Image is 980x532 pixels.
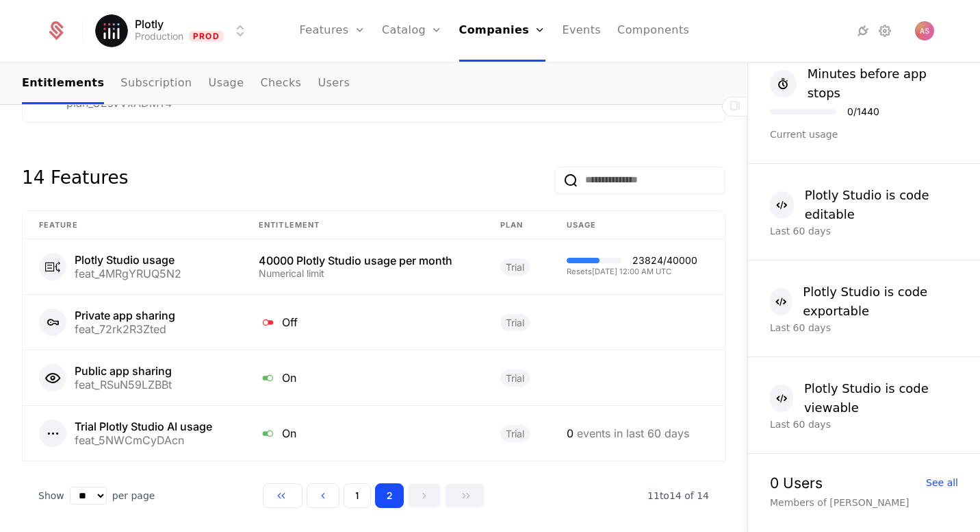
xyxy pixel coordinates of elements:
span: Trial [500,425,530,442]
div: Last 60 days [770,224,958,238]
div: Last 60 days [770,321,958,335]
span: Plotly [135,19,164,29]
div: 0 [567,425,708,442]
div: Plotly Studio is code exportable [803,282,958,321]
div: 0 / 1440 [847,107,879,117]
button: Plotly Studio is code exportable [770,282,958,321]
div: Resets [DATE] 12:00 AM UTC [567,268,697,276]
div: Page navigation [263,483,485,508]
div: Minutes before app stops [808,64,958,103]
div: Plotly Studio is code editable [805,186,958,224]
button: Plotly Studio is code editable [770,186,958,224]
div: Members of [PERSON_NAME] [770,496,958,509]
button: Go to first page [263,483,302,508]
div: On [259,424,467,442]
div: plan_UEsVVxADMT4 [66,97,172,108]
a: Subscription [120,64,192,104]
div: See all [926,478,958,487]
a: Settings [877,23,893,39]
button: Go to page 2 [375,483,404,508]
nav: Main [22,64,725,104]
div: feat_5NWCmCyDAcn [75,435,212,446]
img: Adam Schroeder [915,21,934,40]
a: Checks [260,64,301,104]
a: Users [318,64,350,104]
a: Entitlements [22,64,104,104]
button: Minutes before app stops [770,64,958,103]
div: 40000 Plotly Studio usage per month [259,255,467,266]
div: Numerical limit [259,269,467,278]
div: Off [259,313,467,331]
div: Plotly Studio is code viewable [804,379,958,418]
span: Trial [500,258,530,276]
span: per page [112,489,155,503]
button: Open user button [915,21,934,40]
span: 14 [647,490,709,501]
div: Plotly Studio usage [75,254,181,265]
div: 14 Features [22,167,128,194]
div: On [259,369,467,387]
span: 11 to 14 of [647,490,697,501]
button: Select environment [99,16,248,46]
th: Entitlement [242,211,484,240]
button: Go to last page [445,483,485,508]
button: Go to next page [408,483,441,508]
div: 23824 / 40000 [632,256,697,265]
div: Private app sharing [75,310,175,321]
button: Go to page 1 [344,483,371,508]
div: Production [135,29,183,43]
span: Trial [500,370,530,387]
span: Show [38,489,64,503]
th: Usage [550,211,725,240]
span: Trial [500,314,530,331]
select: Select page size [70,487,107,505]
div: feat_4MRgYRUQ5N2 [75,268,181,279]
div: Table pagination [22,483,725,508]
ul: Choose Sub Page [22,64,350,104]
button: Go to previous page [307,483,339,508]
th: plan [484,211,550,240]
div: 0 Users [770,476,823,490]
div: feat_72rk2R3Zted [75,324,175,335]
div: Last 60 days [770,418,958,431]
div: Current usage [770,128,958,141]
div: Public app sharing [75,365,172,376]
span: events in last 60 days [577,426,689,440]
span: Prod [189,31,224,42]
button: Plotly Studio is code viewable [770,379,958,418]
div: Trial Plotly Studio AI usage [75,421,212,432]
a: Usage [209,64,244,104]
th: Feature [23,211,242,240]
a: Integrations [855,23,871,39]
div: feat_RSuN59LZBBt [75,379,172,390]
img: Plotly [95,14,128,47]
